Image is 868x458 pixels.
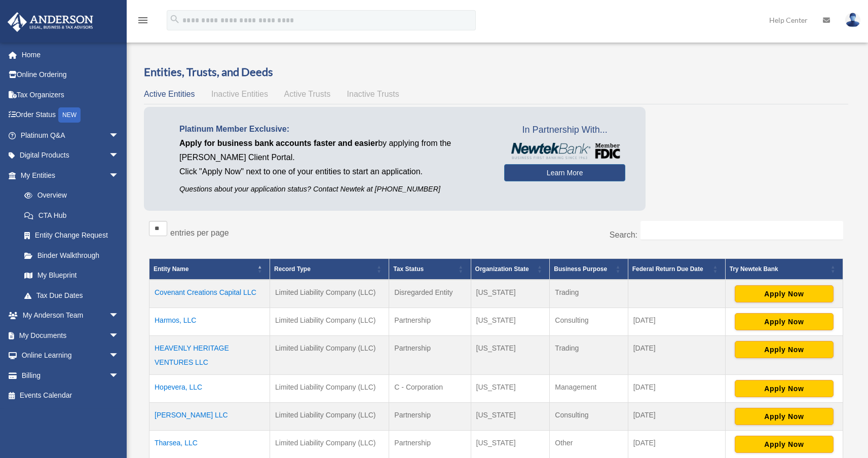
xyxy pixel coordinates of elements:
[471,374,550,402] td: [US_STATE]
[735,436,834,453] button: Apply Now
[610,231,637,239] label: Search:
[270,402,389,430] td: Limited Liability Company (LLC)
[7,325,134,346] a: My Documentsarrow_drop_down
[628,335,725,374] td: [DATE]
[169,14,180,25] i: search
[270,374,389,402] td: Limited Liability Company (LLC)
[509,143,620,159] img: NewtekBankLogoSM.png
[7,45,134,65] a: Home
[628,308,725,335] td: [DATE]
[550,308,628,335] td: Consulting
[179,139,378,147] span: Apply for business bank accounts faster and easier
[109,346,129,366] span: arrow_drop_down
[274,265,311,273] span: Record Type
[14,265,129,286] a: My Blueprint
[149,308,270,335] td: Harmos, LLC
[735,313,834,330] button: Apply Now
[7,165,129,185] a: My Entitiesarrow_drop_down
[149,258,270,280] th: Entity Name: Activate to invert sorting
[14,205,129,225] a: CTA Hub
[149,374,270,402] td: Hopevera, LLC
[730,263,827,275] div: Try Newtek Bank
[109,145,129,166] span: arrow_drop_down
[179,165,489,179] p: Click "Apply Now" next to one of your entities to start an application.
[389,402,471,430] td: Partnership
[270,258,389,280] th: Record Type: Activate to sort
[109,306,129,326] span: arrow_drop_down
[154,265,188,273] span: Entity Name
[144,90,195,98] span: Active Entities
[14,185,124,206] a: Overview
[389,374,471,402] td: C - Corporation
[284,90,331,98] span: Active Trusts
[144,64,848,80] h3: Entities, Trusts, and Deeds
[735,285,834,302] button: Apply Now
[270,335,389,374] td: Limited Liability Company (LLC)
[628,402,725,430] td: [DATE]
[471,402,550,430] td: [US_STATE]
[7,386,134,406] a: Events Calendar
[7,346,134,366] a: Online Learningarrow_drop_down
[632,265,703,273] span: Federal Return Due Date
[471,308,550,335] td: [US_STATE]
[179,136,489,165] p: by applying from the [PERSON_NAME] Client Portal.
[270,280,389,308] td: Limited Liability Company (LLC)
[270,308,389,335] td: Limited Liability Company (LLC)
[628,258,725,280] th: Federal Return Due Date: Activate to sort
[7,365,134,386] a: Billingarrow_drop_down
[211,90,268,98] span: Inactive Entities
[550,374,628,402] td: Management
[149,402,270,430] td: [PERSON_NAME] LLC
[550,335,628,374] td: Trading
[7,125,134,145] a: Platinum Q&Aarrow_drop_down
[471,335,550,374] td: [US_STATE]
[389,335,471,374] td: Partnership
[14,245,129,265] a: Binder Walkthrough
[550,280,628,308] td: Trading
[845,13,860,27] img: User Pic
[725,258,843,280] th: Try Newtek Bank : Activate to sort
[554,265,607,273] span: Business Purpose
[347,90,399,98] span: Inactive Trusts
[7,145,134,166] a: Digital Productsarrow_drop_down
[179,122,489,136] p: Platinum Member Exclusive:
[14,225,129,246] a: Entity Change Request
[389,258,471,280] th: Tax Status: Activate to sort
[137,14,149,26] i: menu
[5,12,96,32] img: Anderson Advisors Platinum Portal
[7,85,134,105] a: Tax Organizers
[389,308,471,335] td: Partnership
[7,306,134,326] a: My Anderson Teamarrow_drop_down
[109,365,129,386] span: arrow_drop_down
[58,107,81,123] div: NEW
[475,265,529,273] span: Organization State
[471,280,550,308] td: [US_STATE]
[7,65,134,85] a: Online Ordering
[550,258,628,280] th: Business Purpose: Activate to sort
[179,183,489,196] p: Questions about your application status? Contact Newtek at [PHONE_NUMBER]
[628,374,725,402] td: [DATE]
[109,165,129,186] span: arrow_drop_down
[109,325,129,346] span: arrow_drop_down
[735,341,834,358] button: Apply Now
[550,402,628,430] td: Consulting
[7,105,134,126] a: Order StatusNEW
[149,335,270,374] td: HEAVENLY HERITAGE VENTURES LLC
[504,122,625,138] span: In Partnership With...
[735,380,834,397] button: Apply Now
[735,408,834,425] button: Apply Now
[149,280,270,308] td: Covenant Creations Capital LLC
[14,285,129,306] a: Tax Due Dates
[471,258,550,280] th: Organization State: Activate to sort
[109,125,129,146] span: arrow_drop_down
[389,280,471,308] td: Disregarded Entity
[504,164,625,181] a: Learn More
[393,265,424,273] span: Tax Status
[137,18,149,26] a: menu
[170,228,229,237] label: entries per page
